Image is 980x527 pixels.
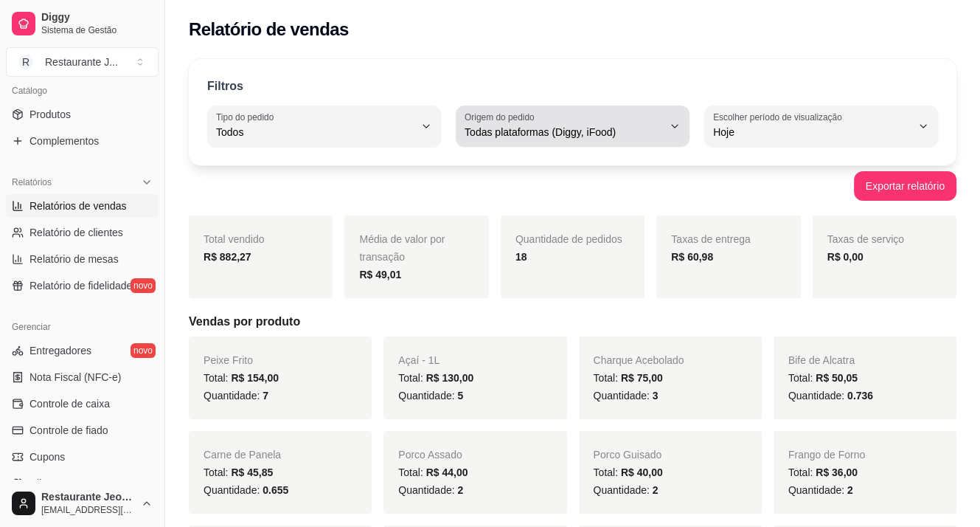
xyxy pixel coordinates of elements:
span: Peixe Frito [204,354,253,366]
span: Total: [788,466,858,478]
span: Relatório de clientes [29,225,123,240]
span: 3 [653,390,658,402]
a: DiggySistema de Gestão [6,6,159,41]
span: Quantidade: [204,390,268,402]
a: Relatório de mesas [6,247,159,271]
a: Relatório de fidelidadenovo [6,274,159,297]
strong: R$ 882,27 [204,251,251,263]
a: Controle de caixa [6,392,159,416]
span: Quantidade de pedidos [515,233,622,245]
span: Total: [788,372,858,384]
a: Entregadoresnovo [6,339,159,362]
span: Clientes [29,476,67,491]
span: Todas plataformas (Diggy, iFood) [465,125,663,139]
span: Bife de Alcatra [788,354,855,366]
span: R$ 45,85 [231,466,273,478]
span: 0.736 [847,390,873,402]
span: Total: [204,372,279,384]
span: Quantidade: [788,390,873,402]
span: Sistema de Gestão [41,24,153,36]
span: Diggy [41,11,153,24]
a: Complementos [6,129,159,153]
span: Quantidade: [398,390,463,402]
span: Todos [216,125,414,139]
a: Relatórios de vendas [6,194,159,218]
a: Clientes [6,472,159,495]
span: Relatório de mesas [29,252,119,266]
span: R$ 154,00 [231,372,279,384]
span: Quantidade: [204,484,288,496]
a: Controle de fiado [6,418,159,442]
strong: R$ 49,01 [359,269,401,280]
span: Produtos [29,107,71,122]
span: Relatórios [12,176,52,188]
span: Total: [594,466,663,478]
span: Porco Assado [398,449,462,461]
span: Frango de Forno [788,449,865,461]
div: Restaurante J ... [45,55,118,69]
a: Cupons [6,445,159,469]
button: Tipo do pedidoTodos [207,106,441,147]
span: 2 [847,484,853,496]
span: Controle de caixa [29,396,110,411]
span: Quantidade: [788,484,853,496]
span: Hoje [713,125,911,139]
span: Total: [398,466,468,478]
span: Quantidade: [398,484,463,496]
span: 2 [457,484,463,496]
span: Nota Fiscal (NFC-e) [29,370,121,385]
p: Filtros [207,77,243,95]
span: Entregadores [29,343,91,358]
label: Origem do pedido [465,111,539,123]
span: Média de valor por transação [359,233,445,263]
span: 0.655 [263,484,288,496]
strong: R$ 0,00 [827,251,863,263]
a: Nota Fiscal (NFC-e) [6,365,159,389]
button: Restaurante Jeová jireh[EMAIL_ADDRESS][DOMAIN_NAME] [6,486,159,521]
span: R$ 36,00 [816,466,858,478]
a: Relatório de clientes [6,221,159,244]
button: Exportar relatório [854,171,956,201]
strong: 18 [515,251,527,263]
span: 7 [263,390,268,402]
span: Quantidade: [594,390,658,402]
span: Restaurante Jeová jireh [41,491,135,504]
div: Gerenciar [6,315,159,339]
span: 5 [457,390,463,402]
span: R$ 50,05 [816,372,858,384]
span: R$ 40,00 [621,466,663,478]
span: Charque Acebolado [594,354,684,366]
button: Origem do pedidoTodas plataformas (Diggy, iFood) [456,106,689,147]
strong: R$ 60,98 [671,251,713,263]
span: Quantidade: [594,484,658,496]
h2: Relatório de vendas [189,18,349,41]
span: R$ 75,00 [621,372,663,384]
label: Escolher período de visualização [713,111,847,123]
span: Porco Guisado [594,449,662,461]
span: Taxas de serviço [827,233,904,245]
span: Taxas de entrega [671,233,750,245]
span: Controle de fiado [29,423,108,438]
span: Açaí - 1L [398,354,439,366]
span: R [18,55,33,69]
span: Relatório de fidelidade [29,278,132,293]
span: Cupons [29,449,65,464]
span: [EMAIL_ADDRESS][DOMAIN_NAME] [41,504,135,516]
span: Total: [398,372,473,384]
button: Select a team [6,47,159,77]
button: Escolher período de visualizaçãoHoje [704,106,938,147]
label: Tipo do pedido [216,111,279,123]
span: Relatórios de vendas [29,199,127,213]
span: R$ 44,00 [426,466,468,478]
span: Total: [594,372,663,384]
span: Total: [204,466,273,478]
div: Catálogo [6,79,159,103]
a: Produtos [6,103,159,126]
span: Total vendido [204,233,265,245]
h5: Vendas por produto [189,313,956,331]
span: Complementos [29,134,99,148]
span: R$ 130,00 [426,372,474,384]
span: 2 [653,484,658,496]
span: Carne de Panela [204,449,281,461]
